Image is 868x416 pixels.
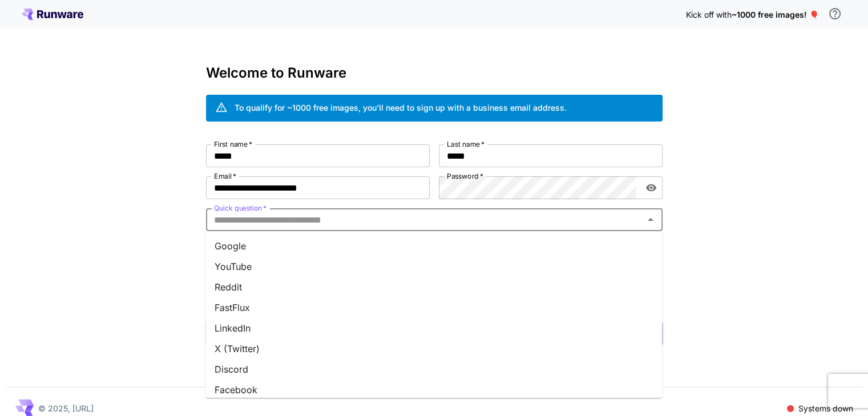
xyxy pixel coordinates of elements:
button: In order to qualify for free credit, you need to sign up with a business email address and click ... [823,2,846,25]
label: Email [214,171,236,181]
button: Close [643,212,659,228]
li: Discord [205,359,662,379]
li: Google [205,236,662,256]
li: FastFlux [205,297,662,318]
p: © 2025, [URL] [38,402,94,414]
label: Password [447,171,483,181]
label: Quick question [214,203,267,213]
li: Reddit [205,277,662,297]
h3: Welcome to Runware [206,65,663,81]
li: Facebook [205,379,662,400]
li: LinkedIn [205,318,662,338]
p: Systems down [798,402,853,414]
li: X (Twitter) [205,338,662,359]
label: Last name [447,139,485,149]
span: ~1000 free images! 🎈 [732,10,819,19]
button: toggle password visibility [641,177,661,198]
li: YouTube [205,256,662,277]
label: First name [214,139,252,149]
span: Kick off with [686,10,732,19]
div: To qualify for ~1000 free images, you’ll need to sign up with a business email address. [235,102,567,114]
